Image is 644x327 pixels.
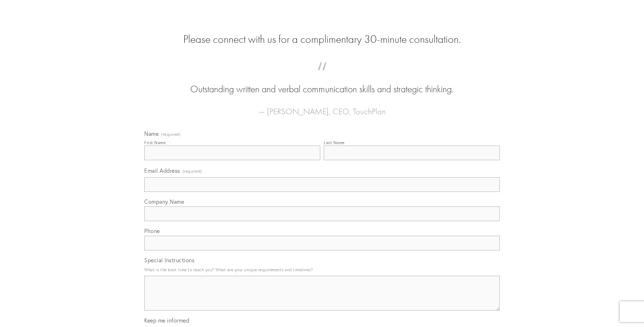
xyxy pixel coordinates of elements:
p: What is the best time to reach you? What are your unique requirements and timelines? [144,265,500,274]
figcaption: — [PERSON_NAME], CEO, TouchPlan [155,96,489,118]
span: “ [155,69,489,83]
div: Last Name [324,140,345,145]
h2: Please connect with us for a complimentary 30-minute consultation. [144,33,500,46]
span: Special Instructions [144,257,194,264]
span: Email Address [144,167,180,174]
blockquote: Outstanding written and verbal communication skills and strategic thinking. [155,69,489,96]
span: Name [144,130,159,137]
div: First Name [144,140,166,145]
span: Keep me informed [144,317,189,324]
span: Company Name [144,198,184,205]
span: (required) [161,132,181,137]
span: (required) [183,166,202,176]
span: Phone [144,227,160,234]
